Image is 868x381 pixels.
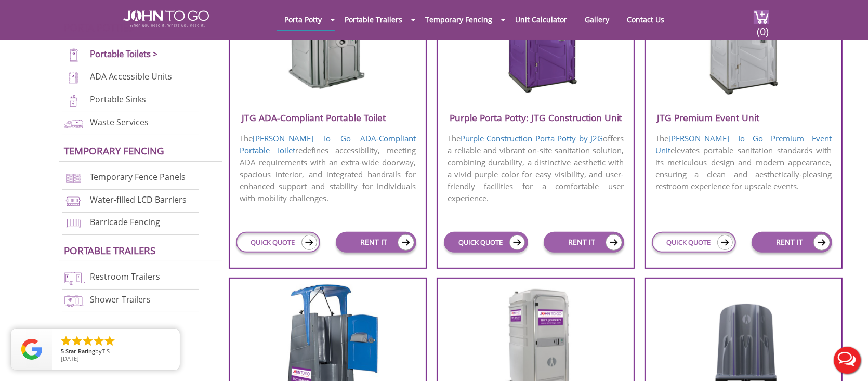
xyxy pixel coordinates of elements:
[619,9,672,30] a: Contact Us
[90,116,149,128] a: Waste Services
[103,335,116,347] li: 
[509,235,525,250] img: icon
[444,232,528,253] a: QUICK QUOTE
[90,71,172,83] a: ADA Accessible Units
[90,48,158,60] a: Portable Toilets >
[461,133,603,143] a: Purple Construction Porta Potty by J2G
[752,232,833,253] a: RENT IT
[90,94,146,106] a: Portable Sinks
[277,9,330,30] a: Porta Potty
[62,294,85,308] img: shower-trailers-new.png
[90,194,187,205] a: Water-filled LCD Barriers
[64,244,155,257] a: Portable trailers
[813,234,830,251] img: icon
[655,133,832,155] a: [PERSON_NAME] To Go Premium Event Unit
[826,339,868,381] button: Live Chat
[64,144,164,157] a: Temporary Fencing
[62,194,85,208] img: water-filled%20barriers-new.png
[90,171,186,182] a: Temporary Fence Panels
[62,94,85,108] img: portable-sinks-new.png
[544,232,625,253] a: RENT IT
[21,339,42,360] img: Review Rating
[336,232,417,253] a: RENT IT
[60,335,72,347] li: 
[62,216,85,230] img: barricade-fencing-icon-new.png
[62,48,85,62] img: portable-toilets-new.png
[123,10,209,27] img: JOHN to go
[757,16,769,38] span: (0)
[646,109,841,126] h3: JTG Premium Event Unit
[754,10,769,24] img: cart a
[65,347,95,355] span: Star Rating
[337,9,410,30] a: Portable Trailers
[438,109,634,126] h3: Purple Porta Potty: JTG Construction Unit
[301,235,317,250] img: icon
[646,132,841,193] p: The elevates portable sanitation standards with its meticulous design and modern appearance, ensu...
[64,21,134,34] a: Porta Potties
[90,294,151,305] a: Shower Trailers
[62,271,85,285] img: restroom-trailers-new.png
[90,271,160,283] a: Restroom Trailers
[230,132,426,205] p: The redefines accessibility, meeting ADA requirements with an extra-wide doorway, spacious interi...
[93,335,105,347] li: 
[652,232,735,253] a: QUICK QUOTE
[417,9,500,30] a: Temporary Fencing
[62,71,85,85] img: ADA-units-new.png
[398,234,414,251] img: icon
[102,347,110,355] span: T S
[82,335,94,347] li: 
[236,232,320,253] a: QUICK QUOTE
[240,133,416,155] a: [PERSON_NAME] To Go ADA-Compliant Portable Toilet
[71,335,83,347] li: 
[62,171,85,185] img: chan-link-fencing-new.png
[438,132,634,205] p: The offers a reliable and vibrant on-site sanitation solution, combining durability, a distinctiv...
[61,348,172,356] span: by
[61,354,79,362] span: [DATE]
[90,217,160,228] a: Barricade Fencing
[717,235,733,250] img: icon
[507,9,575,30] a: Unit Calculator
[61,347,64,355] span: 5
[577,9,617,30] a: Gallery
[606,234,622,251] img: icon
[230,109,426,126] h3: JTG ADA-Compliant Portable Toilet
[62,116,85,130] img: waste-services-new.png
